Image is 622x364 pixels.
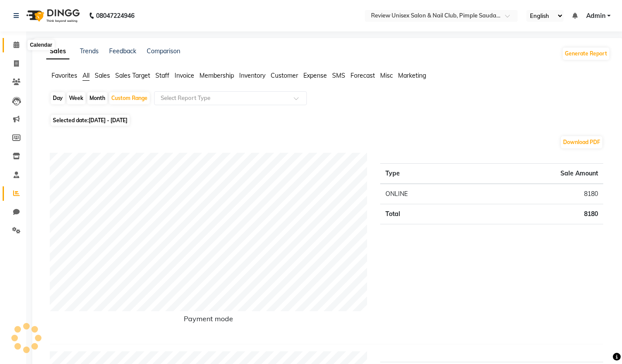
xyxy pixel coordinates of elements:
[147,47,180,55] a: Comparison
[471,164,603,184] th: Sale Amount
[87,92,107,104] div: Month
[271,72,298,79] span: Customer
[239,72,265,79] span: Inventory
[380,204,471,224] td: Total
[82,72,89,79] span: All
[109,92,150,104] div: Custom Range
[96,3,134,28] b: 08047224946
[563,48,609,60] button: Generate Report
[52,72,77,79] span: Favorites
[303,72,327,79] span: Expense
[332,72,345,79] span: SMS
[351,72,375,79] span: Forecast
[80,47,99,55] a: Trends
[51,115,130,126] span: Selected date:
[155,72,169,79] span: Staff
[398,72,426,79] span: Marketing
[95,72,110,79] span: Sales
[50,315,367,326] h6: Payment mode
[586,11,605,21] span: Admin
[175,72,194,79] span: Invoice
[109,47,136,55] a: Feedback
[115,72,150,79] span: Sales Target
[380,72,393,79] span: Misc
[22,3,82,28] img: logo
[380,184,471,204] td: ONLINE
[51,92,65,104] div: Day
[471,204,603,224] td: 8180
[27,40,54,50] div: Calendar
[471,184,603,204] td: 8180
[380,164,471,184] th: Type
[561,136,602,148] button: Download PDF
[199,72,234,79] span: Membership
[67,92,86,104] div: Week
[89,117,127,124] span: [DATE] - [DATE]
